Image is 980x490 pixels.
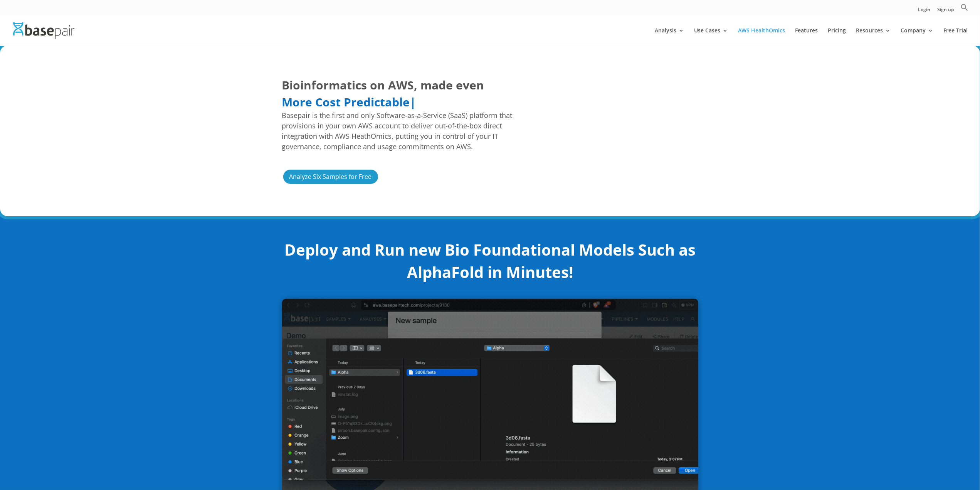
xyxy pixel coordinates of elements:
[282,239,698,287] h2: Deploy and Run new Bio Foundational Models Such as AlphaFold in Minutes!
[410,94,417,110] span: |
[943,28,968,46] a: Free Trial
[282,77,484,94] span: Bioinformatics on AWS, made even
[282,94,410,110] span: More Cost Predictable
[937,7,954,15] a: Sign up
[282,110,523,152] span: Basepair is the first and only Software-as-a-Service (SaaS) platform that provisions in your own ...
[545,77,698,163] iframe: Overcoming the Scientific and IT Challenges Associated with Scaling Omics Analysis | AWS Events
[828,28,846,46] a: Pricing
[918,7,930,15] a: Login
[901,28,933,46] a: Company
[795,28,818,46] a: Features
[961,3,968,11] svg: Search
[655,28,684,46] a: Analysis
[694,28,728,46] a: Use Cases
[13,22,74,39] img: Basepair
[961,3,968,15] a: Search Icon Link
[738,28,785,46] a: AWS HealthOmics
[941,451,971,481] iframe: Drift Widget Chat Controller
[282,168,379,185] a: Analyze Six Samples for Free
[856,28,891,46] a: Resources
